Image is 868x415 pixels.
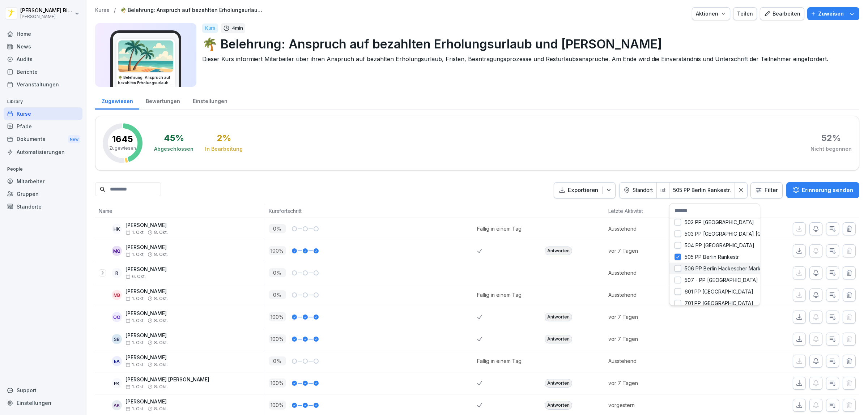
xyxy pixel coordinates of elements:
[685,219,754,225] p: 502 PP [GEOGRAPHIC_DATA]
[685,288,753,295] p: 601 PP [GEOGRAPHIC_DATA]
[685,300,753,306] p: 701 PP [GEOGRAPHIC_DATA]
[764,10,800,18] div: Bearbeiten
[685,242,754,248] p: 504 PP [GEOGRAPHIC_DATA]
[685,265,762,271] p: 506 PP Berlin Hackescher Markt
[802,186,853,194] p: Erinnerung senden
[685,230,807,237] p: 503 PP [GEOGRAPHIC_DATA] [GEOGRAPHIC_DATA]
[685,277,786,283] p: 507 - PP [GEOGRAPHIC_DATA] - Wannsee
[685,253,740,260] p: 505 PP Berlin Rankestr.
[568,186,598,194] p: Exportieren
[737,10,753,18] div: Teilen
[696,10,726,18] div: Aktionen
[818,10,844,18] p: Zuweisen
